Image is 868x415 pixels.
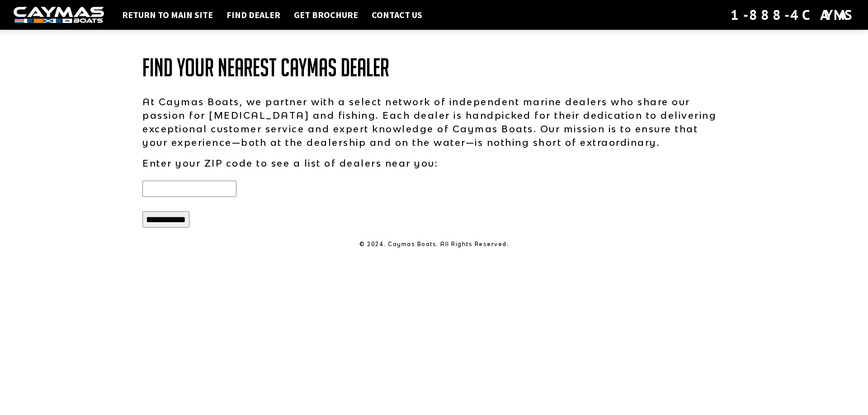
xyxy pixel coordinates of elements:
img: white-logo-c9c8dbefe5ff5ceceb0f0178aa75bf4bb51f6bca0971e226c86eb53dfe498488.png [14,7,104,23]
a: Get Brochure [289,9,363,21]
p: © 2024. Caymas Boats. All Rights Reserved. [142,240,726,248]
a: Return to main site [118,9,217,21]
a: Find Dealer [222,9,285,21]
a: Contact Us [367,9,427,21]
h1: Find Your Nearest Caymas Dealer [142,54,726,81]
div: 1-888-4CAYMAS [731,5,854,25]
p: At Caymas Boats, we partner with a select network of independent marine dealers who share our pas... [142,95,726,149]
p: Enter your ZIP code to see a list of dealers near you: [142,156,726,170]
